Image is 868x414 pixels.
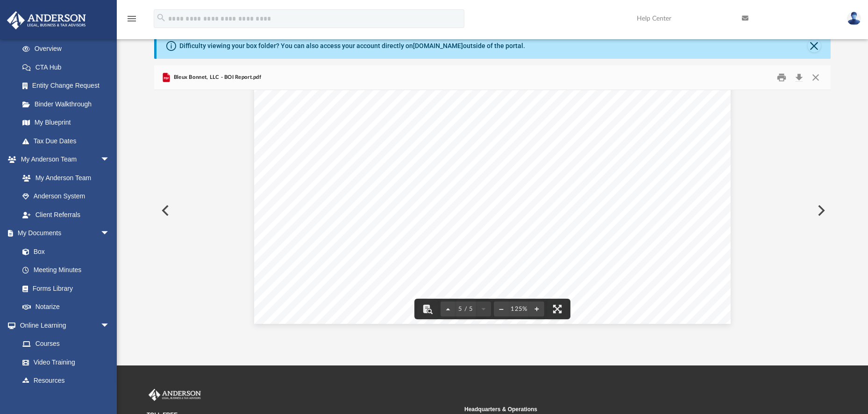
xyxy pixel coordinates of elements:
button: Next File [810,197,831,224]
a: Video Training [13,353,114,372]
div: Difficulty viewing your box folder? You can also access your account directly on outside of the p... [179,41,525,51]
a: Binder Walkthrough [13,95,124,113]
a: Overview [13,40,124,58]
button: Previous page [441,299,455,319]
button: Download [791,70,808,85]
a: My Anderson Team [13,168,114,187]
button: Zoom out [494,299,509,319]
button: Toggle findbar [417,299,438,319]
a: Client Referrals [13,205,119,224]
span: Bleux Bonnet, LLC - BOI Report.pdf [172,73,261,82]
a: Meeting Minutes [13,261,119,280]
a: Box [13,242,114,261]
a: [DOMAIN_NAME] [413,42,463,49]
button: Print [772,70,791,85]
span: arrow_drop_down [100,316,119,335]
a: Tax Due Dates [13,132,124,150]
a: Notarize [13,298,119,316]
a: My Documentsarrow_drop_down [7,224,119,243]
span: arrow_drop_down [100,150,119,169]
button: Close [807,70,824,85]
a: CTA Hub [13,58,124,77]
img: Anderson Advisors Platinum Portal [147,389,203,401]
a: Entity Change Request [13,77,124,95]
button: Zoom in [529,299,544,319]
a: My Anderson Teamarrow_drop_down [7,150,119,169]
a: Online Learningarrow_drop_down [7,316,119,335]
a: Forms Library [13,279,114,298]
div: Document Viewer [154,90,830,331]
a: Resources [13,372,119,390]
button: 5 / 5 [455,299,476,319]
a: Courses [13,335,119,353]
button: Close [808,39,821,52]
button: Enter fullscreen [547,299,568,319]
div: Current zoom level [509,306,529,312]
img: Anderson Advisors Platinum Portal [4,11,89,29]
i: search [156,13,166,23]
div: Preview [154,65,830,331]
button: Previous File [154,197,175,224]
span: arrow_drop_down [100,224,119,243]
img: User Pic [847,12,861,25]
a: Anderson System [13,187,119,206]
small: Headquarters & Operations [464,405,776,414]
i: menu [126,13,137,24]
a: My Blueprint [13,113,119,132]
div: File preview [154,90,830,331]
span: 5 / 5 [455,306,476,312]
a: menu [126,18,137,24]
